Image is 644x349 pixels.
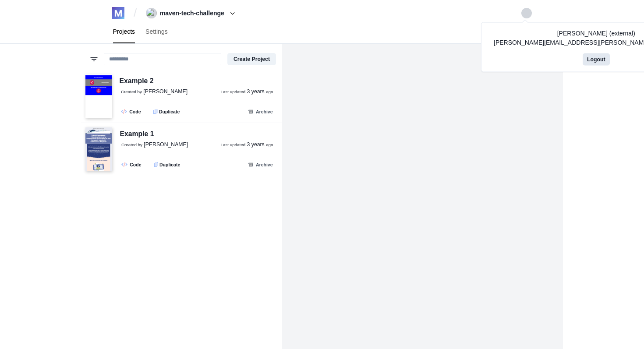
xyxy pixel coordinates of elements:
button: Archive [243,159,278,169]
span: / [134,6,137,20]
button: Logout [583,53,610,66]
a: Last updated 3 years ago [221,88,273,96]
button: maven-tech-challenge [143,6,241,20]
a: Code [118,106,145,116]
small: Created by [121,89,142,94]
small: ago [266,142,273,147]
span: [PERSON_NAME] (external) [557,29,635,38]
button: Duplicate [149,106,184,116]
small: ago [266,89,273,94]
div: Example 1 [120,129,154,140]
a: Projects [108,20,141,43]
button: Duplicate [149,159,185,169]
div: Example 2 [120,76,154,87]
a: Code [118,159,146,169]
button: Create Project [227,53,276,65]
small: Created by [121,142,142,147]
span: [PERSON_NAME] [143,88,188,95]
small: Last updated [221,89,246,94]
a: Last updated 3 years ago [221,141,273,149]
button: Archive [243,106,278,116]
a: Settings [140,20,173,43]
small: Last updated [221,142,246,147]
span: [PERSON_NAME] [144,141,188,148]
img: logo [112,7,124,19]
